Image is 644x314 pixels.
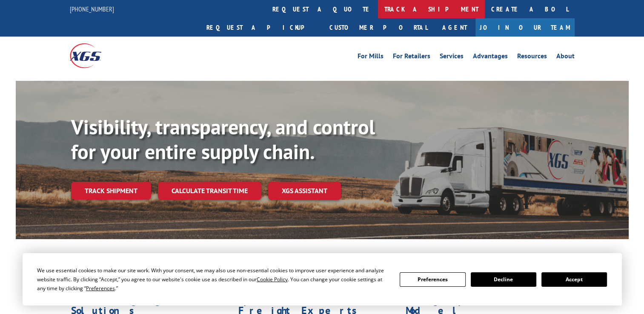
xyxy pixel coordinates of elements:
[70,5,114,13] a: [PHONE_NUMBER]
[440,53,464,62] a: Services
[393,53,430,62] a: For Retailers
[471,272,536,287] button: Decline
[556,53,575,62] a: About
[475,18,575,37] a: Join Our Team
[434,18,475,37] a: Agent
[200,18,323,37] a: Request a pickup
[71,114,375,165] b: Visibility, transparency, and control for your entire supply chain.
[23,253,622,305] div: Cookie Consent Prompt
[158,182,261,200] a: Calculate transit time
[473,53,508,62] a: Advantages
[323,18,434,37] a: Customer Portal
[86,285,115,292] span: Preferences
[71,182,151,200] a: Track shipment
[358,53,384,62] a: For Mills
[541,272,607,287] button: Accept
[268,182,341,200] a: XGS ASSISTANT
[257,276,288,283] span: Cookie Policy
[517,53,547,62] a: Resources
[37,266,389,293] div: We use essential cookies to make our site work. With your consent, we may also use non-essential ...
[400,272,465,287] button: Preferences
